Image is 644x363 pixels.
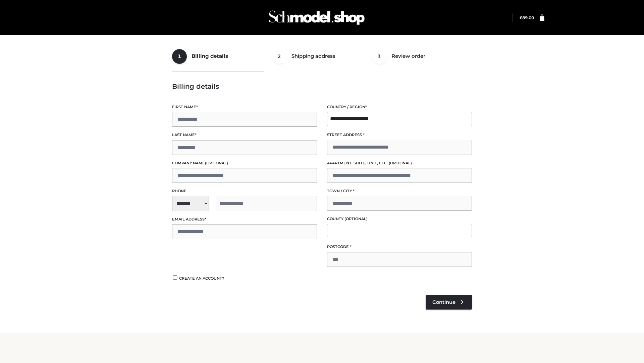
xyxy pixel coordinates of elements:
[389,161,412,165] span: (optional)
[327,160,472,166] label: Apartment, suite, unit, etc.
[205,161,228,165] span: (optional)
[520,15,534,20] a: £89.00
[179,276,224,281] span: Create an account?
[344,216,368,221] span: (optional)
[266,4,367,31] img: Schmodel Admin 964
[327,104,472,110] label: Country / Region
[327,188,472,194] label: Town / City
[172,216,317,223] label: Email address
[172,160,317,166] label: Company name
[172,104,317,110] label: First name
[520,15,522,20] span: £
[172,275,178,280] input: Create an account?
[327,244,472,250] label: Postcode
[327,216,472,222] label: County
[327,132,472,138] label: Street address
[520,15,534,20] bdi: 89.00
[426,295,472,310] a: Continue
[172,188,317,194] label: Phone
[172,132,317,138] label: Last name
[172,82,472,90] h3: Billing details
[432,299,455,305] span: Continue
